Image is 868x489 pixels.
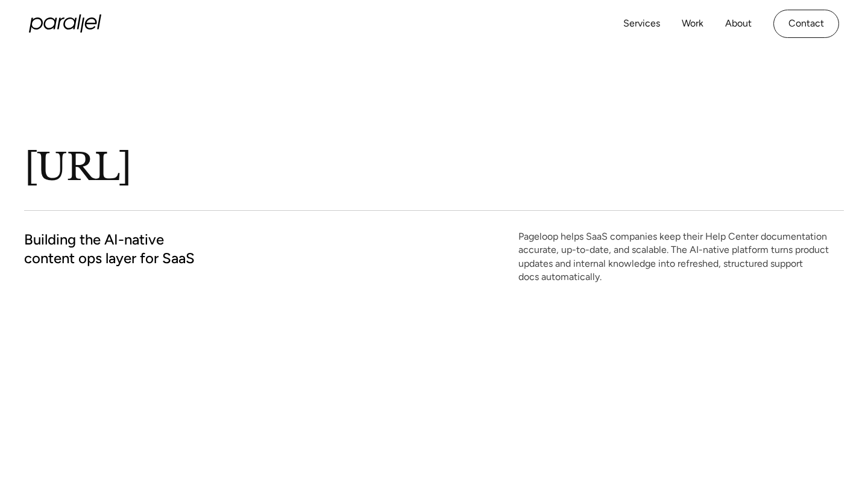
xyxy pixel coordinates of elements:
a: home [29,14,101,33]
a: Services [623,15,660,33]
h2: Building the AI-native content ops layer for SaaS [24,230,250,267]
a: Contact [773,10,839,38]
a: Work [682,15,703,33]
a: About [725,15,752,33]
h1: [URL] [24,144,506,191]
p: Pageloop helps SaaS companies keep their Help Center documentation accurate, up-to-date, and scal... [518,230,844,284]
